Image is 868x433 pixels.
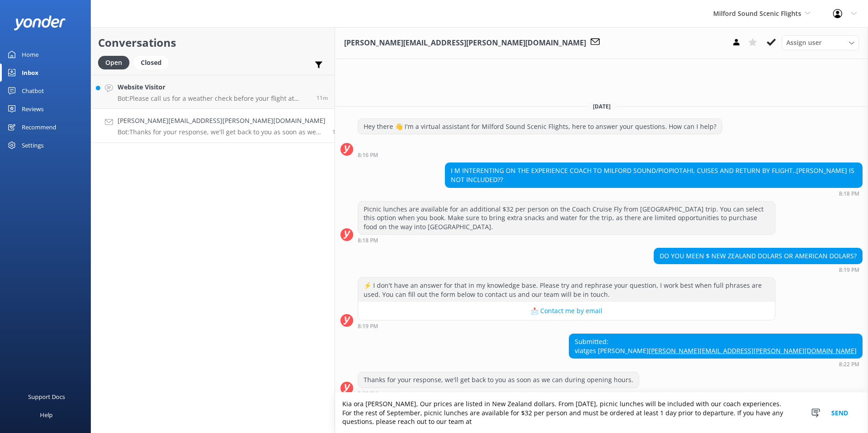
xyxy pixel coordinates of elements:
div: Sep 08 2025 08:16pm (UTC +12:00) Pacific/Auckland [358,152,722,158]
a: Closed [134,57,173,67]
span: [DATE] [587,103,616,110]
span: Milford Sound Scenic Flights [713,9,801,18]
div: Support Docs [28,388,65,406]
div: Sep 08 2025 08:19pm (UTC +12:00) Pacific/Auckland [358,323,775,329]
div: Open [98,56,129,69]
h4: [PERSON_NAME][EMAIL_ADDRESS][PERSON_NAME][DOMAIN_NAME] [118,116,325,126]
div: Thanks for your response, we'll get back to you as soon as we can during opening hours. [358,372,639,388]
a: [PERSON_NAME][EMAIL_ADDRESS][PERSON_NAME][DOMAIN_NAME]Bot:Thanks for your response, we'll get bac... [91,109,335,143]
p: Bot: Thanks for your response, we'll get back to you as soon as we can during opening hours. [118,128,325,136]
div: Sep 08 2025 08:22pm (UTC +12:00) Pacific/Auckland [358,390,639,397]
div: DO YOU MEEN $ NEW ZEALAND DOLARS OR AMERICAN DOLARS? [654,248,862,264]
div: Home [22,45,39,64]
a: Website VisitorBot:Please call us for a weather check before your flight at [PHONE_NUMBER].11m [91,75,335,109]
strong: 8:22 PM [358,391,378,397]
h3: [PERSON_NAME][EMAIL_ADDRESS][PERSON_NAME][DOMAIN_NAME] [344,37,586,49]
div: Reviews [22,100,44,118]
div: Sep 08 2025 08:18pm (UTC +12:00) Pacific/Auckland [358,237,775,243]
div: Recommend [22,118,56,136]
img: yonder-white-logo.png [14,15,66,30]
div: Settings [22,136,44,154]
span: Sep 08 2025 08:22pm (UTC +12:00) Pacific/Auckland [332,128,342,136]
strong: 8:18 PM [839,191,859,197]
span: Sep 09 2025 08:52am (UTC +12:00) Pacific/Auckland [316,94,328,102]
span: Assign user [786,38,822,48]
button: 📩 Contact me by email [358,302,775,320]
textarea: Kia ora [PERSON_NAME], Our prices are listed in New Zealand dollars. From [DATE], picnic lunches ... [335,393,868,433]
div: ⚡ I don't have an answer for that in my knowledge base. Please try and rephrase your question, I ... [358,278,775,302]
div: Picnic lunches are available for an additional $32 per person on the Coach Cruise Fly from [GEOGR... [358,202,775,235]
div: Submitted: viatges [PERSON_NAME] [569,334,862,358]
div: Assign User [782,35,859,50]
h4: Website Visitor [118,82,310,92]
div: Inbox [22,64,39,82]
div: Help [40,406,53,424]
div: I M INTERENTING ON THE EXPERIENCE COACH TO MILFORD SOUND/PIOPIOTAHI, CUISES AND RETURN BY FLIGHT.... [445,163,862,187]
a: Open [98,57,134,67]
strong: 8:18 PM [358,238,378,243]
div: Chatbot [22,82,44,100]
strong: 8:19 PM [358,324,378,329]
p: Bot: Please call us for a weather check before your flight at [PHONE_NUMBER]. [118,94,310,103]
a: [PERSON_NAME][EMAIL_ADDRESS][PERSON_NAME][DOMAIN_NAME] [649,346,857,355]
strong: 8:19 PM [839,267,859,273]
div: Closed [134,56,168,69]
h2: Conversations [98,34,328,51]
div: Sep 08 2025 08:18pm (UTC +12:00) Pacific/Auckland [445,190,863,197]
strong: 8:16 PM [358,153,378,158]
strong: 8:22 PM [839,362,859,367]
div: Hey there 👋 I'm a virtual assistant for Milford Sound Scenic Flights, here to answer your questio... [358,119,722,134]
button: Send [823,393,857,433]
div: Sep 08 2025 08:19pm (UTC +12:00) Pacific/Auckland [654,266,863,273]
div: Sep 08 2025 08:22pm (UTC +12:00) Pacific/Auckland [569,361,863,367]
